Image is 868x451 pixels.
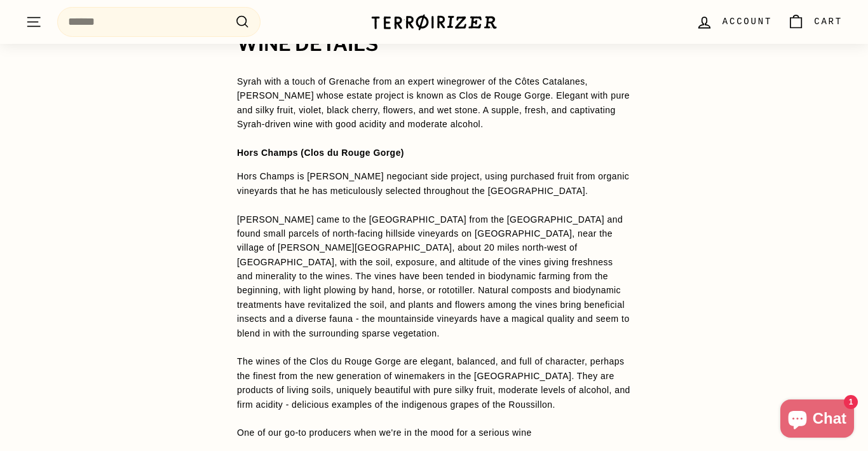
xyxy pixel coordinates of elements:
a: Account [688,3,780,41]
strong: Hors Champs (Clos du Rouge Gorge) [237,148,404,158]
a: Cart [780,3,850,41]
p: Syrah with a touch of Grenache from an expert winegrower of the Côtes Catalanes, [PERSON_NAME] wh... [237,74,631,160]
span: Account [722,15,772,29]
h2: WINE DETAILS [237,34,631,55]
p: Hors Champs is [PERSON_NAME] negociant side project, using purchased fruit from organic vineyards... [237,169,631,440]
span: Cart [814,15,843,29]
inbox-online-store-chat: Shopify online store chat [776,399,858,441]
